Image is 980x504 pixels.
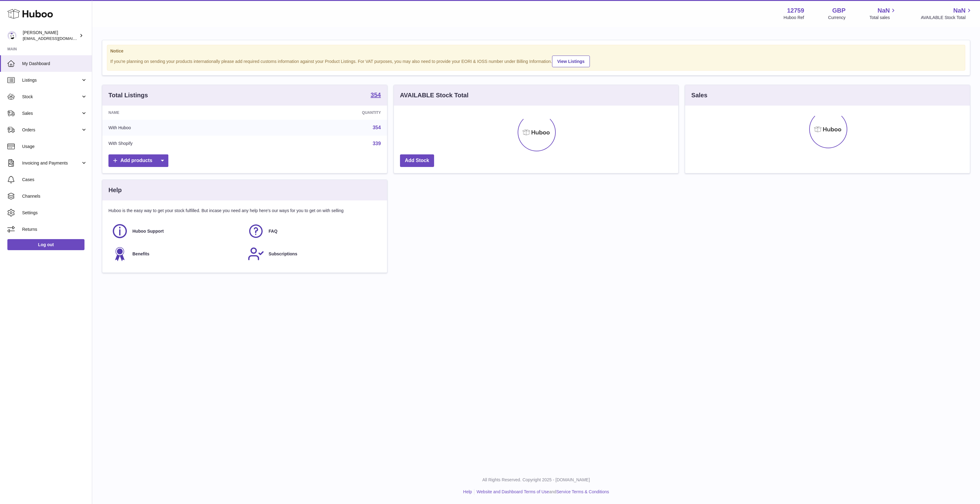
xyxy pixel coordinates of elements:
span: Sales [22,110,81,116]
a: NaN Total sales [869,6,897,21]
strong: 12759 [787,6,804,15]
span: NaN [877,6,890,15]
th: Name [102,106,256,120]
span: Stock [22,94,81,100]
strong: Notice [110,48,962,54]
span: FAQ [269,228,277,234]
a: Service Terms & Conditions [556,489,609,494]
h3: Sales [691,91,707,99]
a: 354 [370,92,381,99]
strong: GBP [832,6,845,15]
a: 354 [373,125,381,130]
p: All Rights Reserved. Copyright 2025 - [DOMAIN_NAME] [97,477,975,483]
span: Huboo Support [132,228,164,234]
span: Listings [22,77,81,83]
span: Channels [22,193,87,199]
span: Returns [22,227,87,232]
span: NaN [953,6,966,15]
a: 339 [373,141,381,146]
div: If you're planning on sending your products internationally please add required customs informati... [110,55,962,67]
span: Subscriptions [269,251,297,257]
td: With Shopify [102,136,256,152]
span: Cases [22,177,87,183]
a: Log out [7,239,84,250]
span: Settings [22,210,87,216]
span: [EMAIL_ADDRESS][DOMAIN_NAME] [23,36,90,41]
span: My Dashboard [22,61,87,67]
span: Benefits [132,251,149,257]
a: Add products [108,154,168,167]
a: Benefits [112,246,241,262]
span: Total sales [869,15,897,21]
td: With Huboo [102,120,256,136]
strong: 354 [370,92,381,98]
span: Invoicing and Payments [22,160,81,166]
a: Website and Dashboard Terms of Use [476,489,549,494]
span: Usage [22,144,87,149]
img: internalAdmin-12759@internal.huboo.com [7,31,17,40]
span: Orders [22,127,81,133]
a: Help [463,489,472,494]
a: Subscriptions [248,246,378,262]
a: Add Stock [400,154,434,167]
div: [PERSON_NAME] [23,30,78,41]
h3: Help [108,186,122,194]
li: and [474,489,609,495]
th: Quantity [256,106,387,120]
h3: Total Listings [108,91,148,99]
span: AVAILABLE Stock Total [921,15,973,21]
a: NaN AVAILABLE Stock Total [921,6,973,21]
p: Huboo is the easy way to get your stock fulfilled. But incase you need any help here's our ways f... [108,208,381,214]
a: View Listings [552,56,590,67]
h3: AVAILABLE Stock Total [400,91,468,99]
div: Currency [828,15,846,21]
div: Huboo Ref [784,15,804,21]
a: Huboo Support [112,223,241,239]
a: FAQ [248,223,378,239]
